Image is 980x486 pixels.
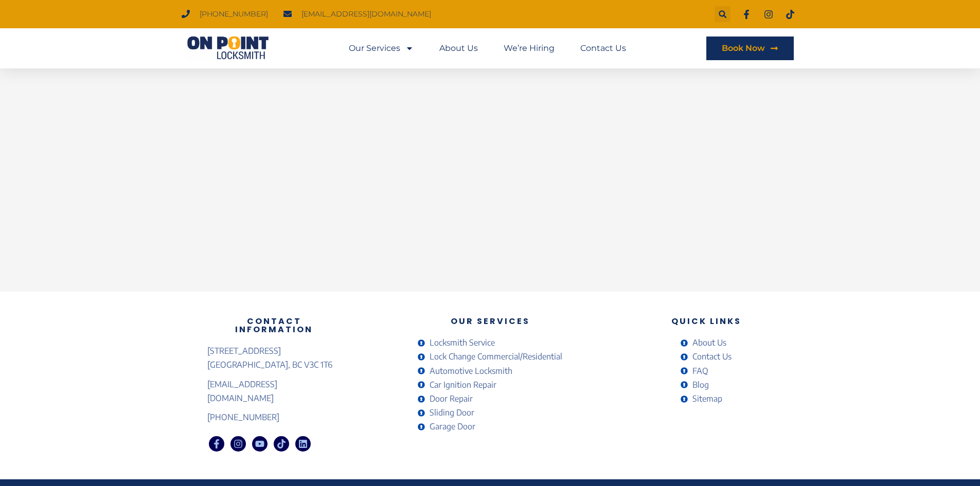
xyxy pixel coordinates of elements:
[439,37,478,60] a: About Us
[690,378,709,392] span: Blog
[418,364,562,378] a: Automotive Locksmith
[722,44,765,52] span: Book Now
[418,392,562,406] a: Door Repair
[418,336,562,350] a: Locksmith Service
[299,7,431,21] span: [EMAIL_ADDRESS][DOMAIN_NAME]
[349,37,414,60] a: Our Services
[427,336,495,350] span: Locksmith Service
[207,410,341,424] a: [PHONE_NUMBER]
[690,336,726,350] span: About Us
[690,350,732,364] span: Contact Us
[207,344,341,372] a: [STREET_ADDRESS][GEOGRAPHIC_DATA], BC V3C 1T6
[681,378,732,392] a: Blog
[427,392,473,406] span: Door Repair
[207,410,279,424] span: [PHONE_NUMBER]
[681,364,732,378] a: FAQ
[207,377,341,405] a: [EMAIL_ADDRESS][DOMAIN_NAME]
[427,364,512,378] span: Automotive Locksmith
[690,364,708,378] span: FAQ
[690,392,722,406] span: Sitemap
[427,350,562,364] span: Lock Change Commercial/Residential
[715,6,730,22] div: Search
[207,344,332,372] span: [STREET_ADDRESS] [GEOGRAPHIC_DATA], BC V3C 1T6
[427,420,475,434] span: Garage Door
[681,336,732,350] a: About Us
[639,317,773,326] h3: Quick Links
[207,317,341,334] h3: Contact Information
[681,392,732,406] a: Sitemap
[418,406,562,420] a: Sliding Door
[418,350,562,364] a: Lock Change Commercial/Residential
[681,350,732,364] a: Contact Us
[197,7,268,21] span: [PHONE_NUMBER]
[427,378,496,392] span: Car Ignition Repair
[351,317,629,326] h3: Our Services
[349,37,626,60] nav: Menu
[504,37,555,60] a: We’re Hiring
[418,378,562,392] a: Car Ignition Repair
[706,37,794,60] a: Book Now
[580,37,626,60] a: Contact Us
[427,406,474,420] span: Sliding Door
